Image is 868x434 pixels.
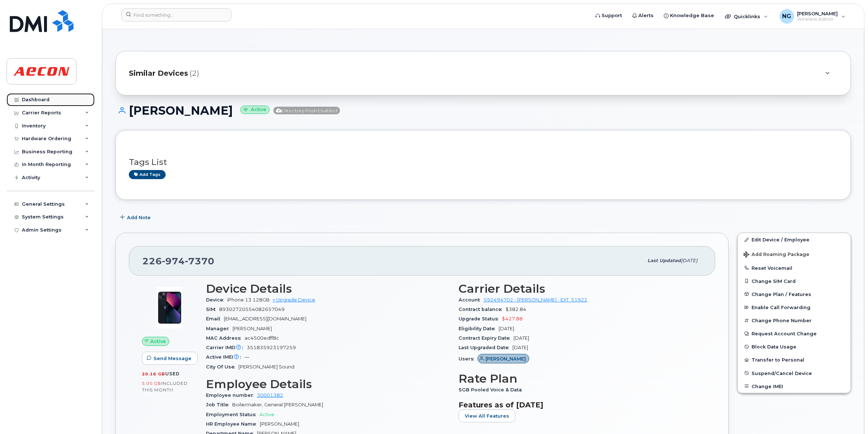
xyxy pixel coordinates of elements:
[484,297,587,303] a: 592494702 - [PERSON_NAME] - EXT. 51922
[240,106,270,114] small: Active
[465,413,509,419] span: View All Features
[259,412,274,417] span: Active
[206,412,259,417] span: Employment Status
[129,170,166,179] a: Add tags
[502,316,523,321] span: $427.88
[129,158,837,167] h3: Tags List
[738,380,851,393] button: Change IMEI
[238,364,294,370] span: [PERSON_NAME] Sound
[142,256,214,267] span: 226
[738,327,851,340] button: Request Account Change
[206,354,245,360] span: Active IMEI
[115,104,851,117] h1: [PERSON_NAME]
[206,364,238,370] span: City Of Use
[459,282,702,295] h3: Carrier Details
[206,335,245,341] span: MAC Address
[247,345,296,350] span: 351835923197259
[459,345,512,350] span: Last Upgraded Date
[273,297,315,303] a: + Upgrade Device
[206,307,219,312] span: SIM
[738,275,851,288] button: Change SIM Card
[738,367,851,380] button: Suspend/Cancel Device
[681,258,697,263] span: [DATE]
[206,345,247,350] span: Carrier IMEI
[154,355,191,362] span: Send Message
[459,387,526,392] span: 5GB Pooled Voice & Data
[459,372,702,385] h3: Rate Plan
[165,371,180,376] span: used
[738,314,851,327] button: Change Phone Number
[647,258,681,263] span: Last updated
[738,301,851,314] button: Enable Call Forwarding
[273,107,340,114] span: Directory Push Enabled
[206,421,260,427] span: HR Employee Name
[260,421,299,427] span: [PERSON_NAME]
[150,338,166,345] span: Active
[459,409,515,422] button: View All Features
[477,356,530,362] a: [PERSON_NAME]
[129,68,188,79] span: Similar Devices
[115,211,157,224] button: Add Note
[206,316,224,321] span: Email
[206,402,232,407] span: Job Title
[148,286,191,330] img: image20231002-3703462-1ig824h.jpeg
[459,401,702,409] h3: Features as of [DATE]
[233,326,272,331] span: [PERSON_NAME]
[459,307,506,312] span: Contract balance
[738,233,851,246] a: Edit Device / Employee
[738,246,851,261] button: Add Roaming Package
[499,326,514,331] span: [DATE]
[752,291,811,297] span: Change Plan / Features
[206,297,227,303] span: Device
[459,356,477,362] span: Users
[142,352,198,365] button: Send Message
[142,381,161,386] span: 5.00 GB
[738,288,851,301] button: Change Plan / Features
[738,261,851,275] button: Reset Voicemail
[459,297,484,303] span: Account
[752,305,810,310] span: Enable Call Forwarding
[752,370,812,376] span: Suspend/Cancel Device
[245,335,279,341] span: ac4500edff8c
[142,371,165,376] span: 20.16 GB
[512,345,528,350] span: [DATE]
[227,297,270,303] span: iPhone 13 128GB
[219,307,285,312] span: 89302720554082657049
[190,68,199,79] span: (2)
[206,282,450,295] h3: Device Details
[506,307,526,312] span: $382.84
[514,335,529,341] span: [DATE]
[162,256,185,267] span: 974
[744,252,809,259] span: Add Roaming Package
[185,256,214,267] span: 7370
[232,402,323,407] span: Boilermaker, General [PERSON_NAME]
[459,335,514,341] span: Contract Expiry Date
[142,380,188,392] span: included this month
[224,316,306,321] span: [EMAIL_ADDRESS][DOMAIN_NAME]
[257,392,283,398] a: 30001382
[245,354,249,360] span: —
[206,378,450,391] h3: Employee Details
[738,340,851,353] button: Block Data Usage
[459,316,502,321] span: Upgrade Status
[485,355,526,362] span: [PERSON_NAME]
[206,326,233,331] span: Manager
[206,392,257,398] span: Employee number
[738,353,851,366] button: Transfer to Personal
[459,326,499,331] span: Eligibility Date
[127,214,151,221] span: Add Note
